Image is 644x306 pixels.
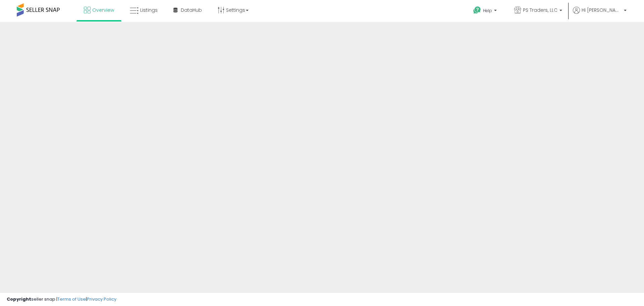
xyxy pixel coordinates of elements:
span: Listings [140,7,158,13]
div: seller snap | | [7,296,116,303]
strong: Copyright [7,296,31,302]
a: Terms of Use [57,296,86,302]
span: DataHub [181,7,202,13]
span: Help [483,8,492,13]
a: Privacy Policy [87,296,116,302]
span: Hi [PERSON_NAME] [582,7,622,13]
span: PS Traders, LLC [523,7,557,13]
a: Help [468,1,503,22]
a: Hi [PERSON_NAME] [573,7,627,22]
i: Get Help [473,6,481,14]
span: Overview [92,7,114,13]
